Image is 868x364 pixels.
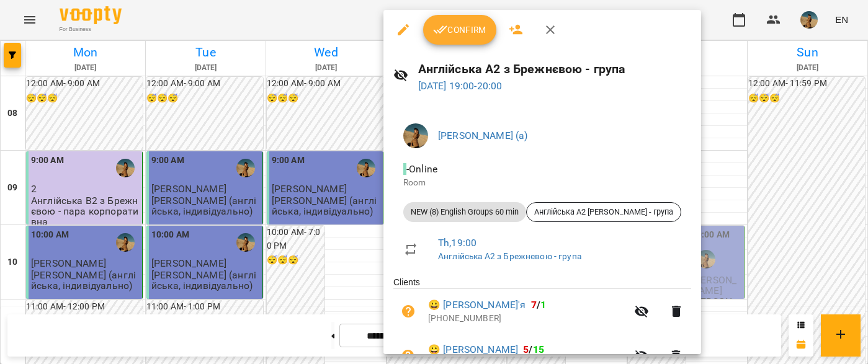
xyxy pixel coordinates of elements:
[393,296,423,326] button: Unpaid. Bill the attendance?
[428,342,518,357] a: 😀 [PERSON_NAME]
[438,130,528,141] a: [PERSON_NAME] (а)
[403,206,526,218] span: NEW (8) English Groups 60 min
[433,22,486,37] span: Confirm
[533,344,544,355] span: 15
[403,177,681,189] p: Room
[403,163,440,175] span: - Online
[403,123,428,148] img: 60eca85a8c9650d2125a59cad4a94429.JPG
[418,60,691,79] h6: Англійська А2 з Брежнєвою - група
[527,206,681,218] span: Англійська А2 [PERSON_NAME] - група
[531,299,546,311] b: /
[438,237,477,249] a: Th , 19:00
[540,299,546,311] span: 1
[531,299,537,311] span: 7
[526,202,681,222] div: Англійська А2 [PERSON_NAME] - група
[423,15,496,45] button: Confirm
[523,344,529,355] span: 5
[428,298,526,313] a: 😀 [PERSON_NAME]'я
[428,313,627,325] p: [PHONE_NUMBER]
[523,344,544,355] b: /
[418,80,503,92] a: [DATE] 19:00-20:00
[438,251,581,261] a: Англійська А2 з Брежнєвою - група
